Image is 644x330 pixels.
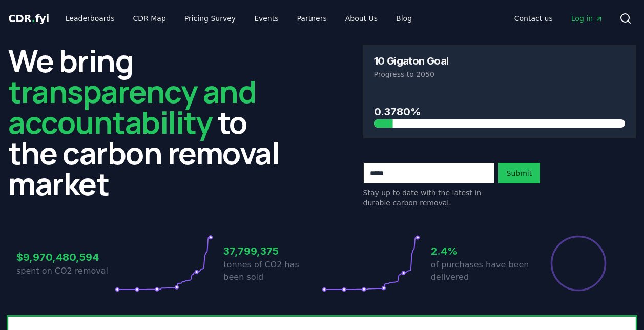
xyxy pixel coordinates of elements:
[289,9,335,28] a: Partners
[374,69,626,79] p: Progress to 2050
[223,259,322,283] p: tonnes of CO2 has been sold
[8,12,49,25] span: CDR fyi
[32,12,35,25] span: .
[16,265,115,277] p: spent on CO2 removal
[57,9,123,28] a: Leaderboards
[176,9,244,28] a: Pricing Survey
[223,243,322,259] h3: 37,799,375
[8,45,281,199] h2: We bring to the carbon removal market
[374,56,449,66] h3: 10 Gigaton Goal
[563,9,611,28] a: Log in
[246,9,286,28] a: Events
[57,9,420,28] nav: Main
[388,9,420,28] a: Blog
[374,104,626,119] h3: 0.3780%
[8,70,256,143] span: transparency and accountability
[506,9,611,28] nav: Main
[431,243,529,259] h3: 2.4%
[506,9,561,28] a: Contact us
[16,250,115,265] h3: $9,970,480,594
[363,188,494,208] p: Stay up to date with the latest in durable carbon removal.
[498,163,541,183] button: Submit
[8,11,49,26] a: CDR.fyi
[337,9,386,28] a: About Us
[431,259,529,283] p: of purchases have been delivered
[550,235,607,292] div: Percentage of sales delivered
[125,9,174,28] a: CDR Map
[571,13,603,24] span: Log in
